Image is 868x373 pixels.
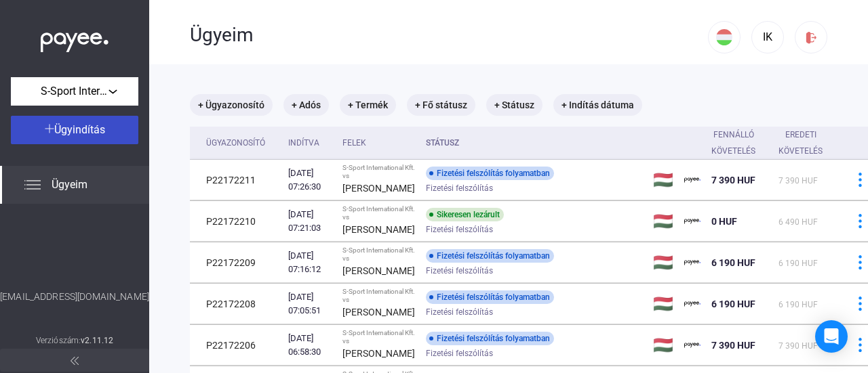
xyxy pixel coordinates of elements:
[426,332,554,345] div: Fizetési felszólítás folyamatban
[342,288,415,304] div: S-Sport International Kft. vs
[206,135,265,151] div: Ügyazonosító
[342,205,415,221] div: S-Sport International Kft. vs
[648,201,679,242] td: 🇭🇺
[716,29,732,45] img: HU
[648,325,679,366] td: 🇭🇺
[190,242,283,283] td: P22172209
[81,336,113,345] strong: v2.11.12
[684,296,701,312] img: payee-logo
[407,94,475,116] mat-chip: + Fő státusz
[553,94,642,116] mat-chip: + Indítás dátuma
[342,329,415,345] div: S-Sport International Kft. vs
[778,127,835,159] div: Eredeti követelés
[288,290,332,317] div: [DATE] 07:05:51
[190,160,283,200] td: P22172211
[853,297,867,311] img: more-blue
[751,21,784,53] button: IK
[711,340,755,351] span: 7 390 HUF
[853,338,867,352] img: more-blue
[853,255,867,269] img: more-blue
[853,173,867,187] img: more-blue
[41,83,108,100] span: S-Sport International Kft.
[288,332,332,359] div: [DATE] 06:58:30
[778,127,823,159] div: Eredeti követelés
[342,164,415,180] div: S-Sport International Kft. vs
[342,135,366,151] div: Felek
[342,224,415,235] strong: [PERSON_NAME]
[684,255,701,271] img: payee-logo
[190,94,273,116] mat-chip: + Ügyazonosító
[342,265,415,276] strong: [PERSON_NAME]
[426,290,554,304] div: Fizetési felszólítás folyamatban
[288,167,332,194] div: [DATE] 07:26:30
[288,135,332,151] div: Indítva
[711,175,755,185] span: 7 390 HUF
[778,176,818,185] span: 7 390 HUF
[711,127,755,159] div: Fennálló követelés
[190,325,283,366] td: P22172206
[342,183,415,194] strong: [PERSON_NAME]
[288,135,319,151] div: Indítva
[283,94,329,116] mat-chip: + Adós
[648,284,679,324] td: 🇭🇺
[41,25,108,53] img: white-payee-white-dot.svg
[342,135,415,151] div: Felek
[853,214,867,228] img: more-blue
[71,357,79,365] img: arrow-double-left-grey.svg
[684,337,701,353] img: payee-logo
[342,348,415,359] strong: [PERSON_NAME]
[778,217,818,227] span: 6 490 HUF
[190,201,283,242] td: P22172210
[342,246,415,263] div: S-Sport International Kft. vs
[24,177,41,193] img: list.svg
[420,127,648,160] th: Státusz
[288,208,332,235] div: [DATE] 07:21:03
[804,30,818,45] img: logout-red
[342,307,415,317] strong: [PERSON_NAME]
[426,263,493,279] span: Fizetési felszólítás
[708,21,741,53] button: HU
[11,116,138,144] button: Ügyindítás
[711,216,737,227] span: 0 HUF
[815,320,848,353] div: Open Intercom Messenger
[206,135,277,151] div: Ügyazonosító
[52,177,87,193] span: Ügyeim
[648,242,679,283] td: 🇭🇺
[340,94,396,116] mat-chip: + Termék
[190,24,708,47] div: Ügyeim
[778,300,818,309] span: 6 190 HUF
[778,259,818,268] span: 6 190 HUF
[190,284,283,324] td: P22172208
[648,160,679,200] td: 🇭🇺
[778,341,818,351] span: 7 390 HUF
[288,249,332,276] div: [DATE] 07:16:12
[45,124,54,133] img: plus-white.svg
[711,127,768,159] div: Fennálló követelés
[684,172,701,188] img: payee-logo
[54,123,105,136] span: Ügyindítás
[11,77,138,106] button: S-Sport International Kft.
[711,299,755,309] span: 6 190 HUF
[426,180,493,196] span: Fizetési felszólítás
[426,345,493,361] span: Fizetési felszólítás
[795,21,827,53] button: logout-red
[486,94,542,116] mat-chip: + Státusz
[426,249,554,263] div: Fizetési felszólítás folyamatban
[426,221,493,238] span: Fizetési felszólítás
[426,304,493,320] span: Fizetési felszólítás
[426,167,554,180] div: Fizetési felszólítás folyamatban
[684,213,701,229] img: payee-logo
[711,257,755,268] span: 6 190 HUF
[426,208,504,221] div: Sikeresen lezárult
[756,29,779,45] div: IK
